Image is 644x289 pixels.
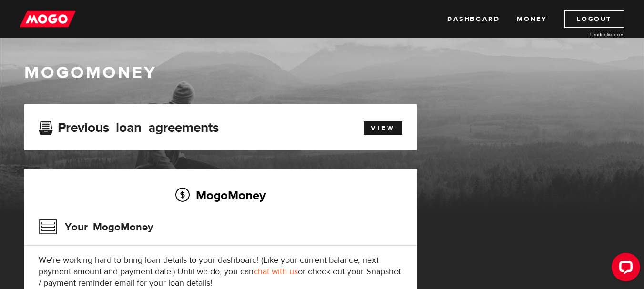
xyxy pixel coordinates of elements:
h3: Previous loan agreements [39,120,219,132]
a: Money [517,10,547,28]
h1: MogoMoney [24,63,620,83]
h3: Your MogoMoney [39,215,153,239]
a: View [364,121,402,135]
a: Dashboard [447,10,500,28]
img: mogo_logo-11ee424be714fa7cbb0f0f49df9e16ec.png [20,10,76,28]
h2: MogoMoney [39,185,402,205]
a: Lender licences [553,31,624,38]
iframe: LiveChat chat widget [604,249,644,289]
p: We're working hard to bring loan details to your dashboard! (Like your current balance, next paym... [39,255,402,289]
a: Logout [564,10,624,28]
a: chat with us [254,266,298,277]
